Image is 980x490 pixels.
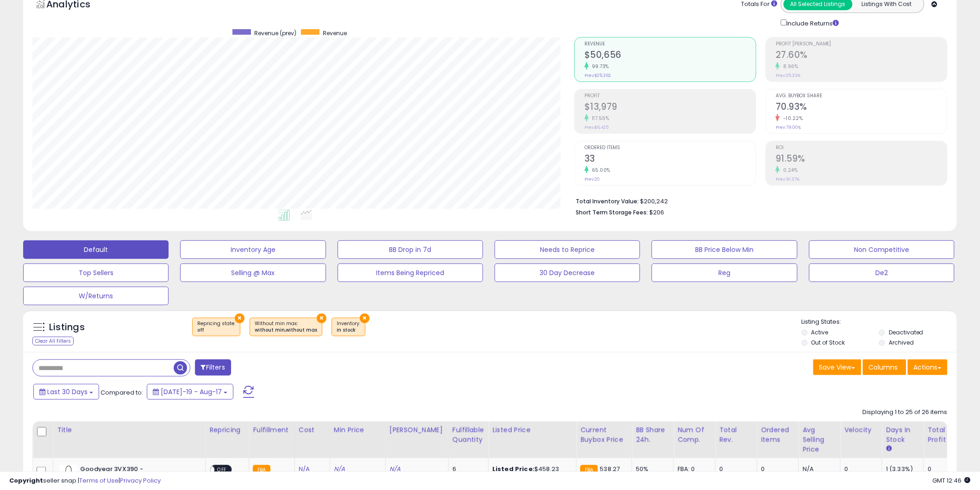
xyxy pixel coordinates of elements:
[811,339,845,346] label: Out of Stock
[209,425,245,435] div: Repricing
[317,314,327,323] button: ×
[492,425,572,435] div: Listed Price
[584,101,756,114] h2: $13,979
[869,363,898,372] span: Columns
[803,425,836,454] div: Avg Selling Price
[780,167,798,174] small: 0.24%
[338,240,483,259] button: BB Drop in 7d
[844,425,878,435] div: Velocity
[809,264,955,282] button: De2
[636,425,670,445] div: BB Share 24h.
[580,425,628,445] div: Current Buybox Price
[678,425,711,445] div: Num of Comp.
[886,445,892,453] small: Days In Stock.
[813,359,861,375] button: Save View
[9,476,43,485] strong: Copyright
[908,359,948,375] button: Actions
[255,320,317,334] span: Without min max :
[649,208,664,217] span: $206
[589,167,610,174] small: 65.00%
[9,477,161,485] div: seller snap | |
[774,18,850,28] div: Include Returns
[584,153,756,166] h2: 33
[389,425,445,435] div: [PERSON_NAME]
[49,321,85,334] h5: Listings
[776,153,947,166] h2: 91.59%
[23,240,169,259] button: Default
[254,29,296,37] span: Revenue (prev)
[589,115,609,122] small: 117.56%
[863,359,906,375] button: Columns
[776,101,947,114] h2: 70.93%
[338,264,483,282] button: Items Being Repriced
[197,320,235,334] span: Repricing state :
[584,94,756,99] span: Profit
[928,425,961,445] div: Total Profit
[101,388,143,397] span: Compared to:
[776,176,799,182] small: Prev: 91.37%
[576,208,648,216] b: Short Term Storage Fees:
[933,476,971,485] span: 2025-09-17 12:46 GMT
[863,408,948,417] div: Displaying 1 to 25 of 26 items
[584,176,600,182] small: Prev: 20
[334,425,382,435] div: Min Price
[452,425,484,445] div: Fulfillable Quantity
[197,327,235,333] div: off
[495,264,640,282] button: 30 Day Decrease
[780,63,798,70] small: 8.96%
[776,125,801,130] small: Prev: 79.00%
[180,264,326,282] button: Selling @ Max
[802,318,957,327] p: Listing States:
[253,425,290,435] div: Fulfillment
[33,384,99,400] button: Last 30 Days
[57,425,201,435] div: Title
[161,387,222,396] span: [DATE]-19 - Aug-17
[584,145,756,151] span: Ordered Items
[761,425,795,445] div: Ordered Items
[719,425,753,445] div: Total Rev.
[576,197,639,205] b: Total Inventory Value:
[776,73,800,78] small: Prev: 25.33%
[576,195,941,206] li: $200,242
[584,125,609,130] small: Prev: $6,425
[776,145,947,151] span: ROI
[584,50,756,62] h2: $50,656
[79,476,119,485] a: Terms of Use
[360,314,370,323] button: ×
[889,339,914,346] label: Archived
[255,327,317,333] div: without min,without max
[180,240,326,259] button: Inventory Age
[780,115,803,122] small: -10.22%
[235,314,245,323] button: ×
[23,287,169,305] button: W/Returns
[337,327,360,333] div: in stock
[809,240,955,259] button: Non Competitive
[47,387,88,396] span: Last 30 Days
[776,42,947,47] span: Profit [PERSON_NAME]
[652,264,797,282] button: Reg
[811,328,829,336] label: Active
[195,359,231,376] button: Filters
[584,73,611,78] small: Prev: $25,362
[776,50,947,62] h2: 27.60%
[652,240,797,259] button: BB Price Below Min
[23,264,169,282] button: Top Sellers
[299,425,326,435] div: Cost
[776,94,947,99] span: Avg. Buybox Share
[584,42,756,47] span: Revenue
[147,384,233,400] button: [DATE]-19 - Aug-17
[32,337,74,346] div: Clear All Filters
[323,29,347,37] span: Revenue
[589,63,609,70] small: 99.73%
[889,328,923,336] label: Deactivated
[495,240,640,259] button: Needs to Reprice
[337,320,360,334] span: Inventory :
[120,476,161,485] a: Privacy Policy
[886,425,920,445] div: Days In Stock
